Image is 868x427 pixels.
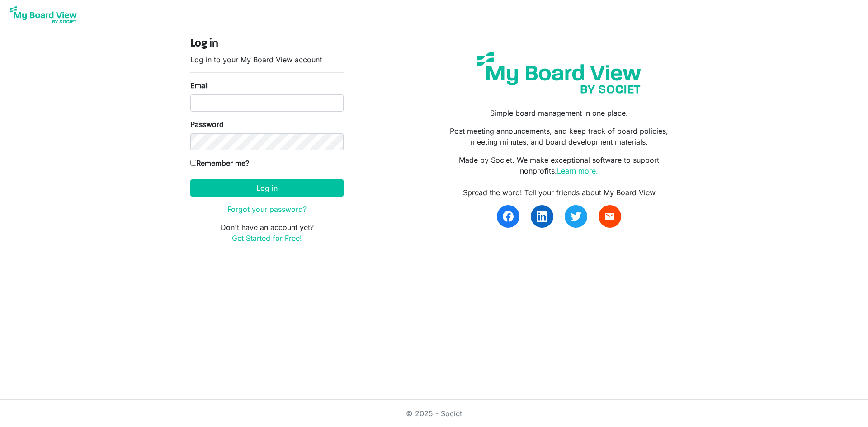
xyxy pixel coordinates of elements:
p: Log in to your My Board View account [190,54,344,65]
img: my-board-view-societ.svg [470,45,648,100]
img: My Board View Logo [7,4,80,26]
span: email [604,211,615,222]
a: Forgot your password? [227,205,307,214]
button: Log in [190,179,344,197]
p: Post meeting announcements, and keep track of board policies, meeting minutes, and board developm... [441,126,678,147]
label: Remember me? [190,158,249,169]
div: Spread the word! Tell your friends about My Board View [441,187,678,198]
label: Email [190,80,209,91]
a: Get Started for Free! [232,234,302,243]
img: facebook.svg [503,211,514,222]
p: Simple board management in one place. [441,108,678,118]
label: Password [190,119,224,130]
p: Made by Societ. We make exceptional software to support nonprofits. [441,155,678,176]
img: twitter.svg [571,211,581,222]
p: Don't have an account yet? [190,222,344,244]
a: © 2025 - Societ [406,409,462,418]
input: Remember me? [190,160,196,166]
img: linkedin.svg [537,211,547,222]
a: Learn more. [557,166,598,175]
h4: Log in [190,38,344,51]
a: email [599,205,621,228]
